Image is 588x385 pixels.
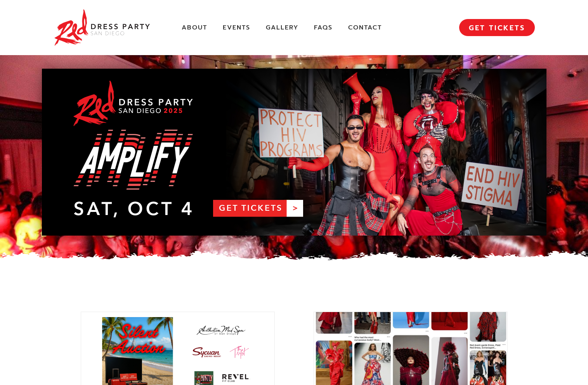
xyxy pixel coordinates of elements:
a: GET TICKETS [459,19,535,36]
img: Red Dress Party San Diego [54,8,151,47]
a: About [182,24,207,32]
a: Contact [348,24,382,32]
a: Gallery [266,24,298,32]
a: FAQs [314,24,333,32]
a: Events [223,24,250,32]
